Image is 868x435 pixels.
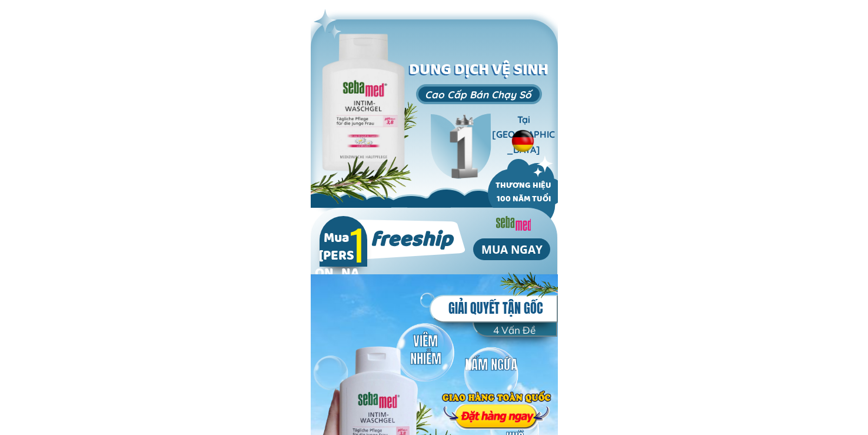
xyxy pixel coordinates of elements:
[438,298,553,319] h5: GIẢI QUYẾT TẬN GỐC
[480,322,548,338] h5: 4 Vấn Đề
[473,238,550,260] p: MUA NGAY
[416,87,541,102] h3: Cao Cấp Bán Chạy Số
[490,180,557,207] h2: THƯƠNG HIỆU 100 NĂM TUỔI
[347,225,475,259] h2: freeship
[315,231,359,302] h2: Mua [PERSON_NAME]
[407,59,551,84] h1: DUNG DỊCH VỆ SINH
[343,217,372,271] h2: 1
[492,112,556,158] h3: Tại [GEOGRAPHIC_DATA]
